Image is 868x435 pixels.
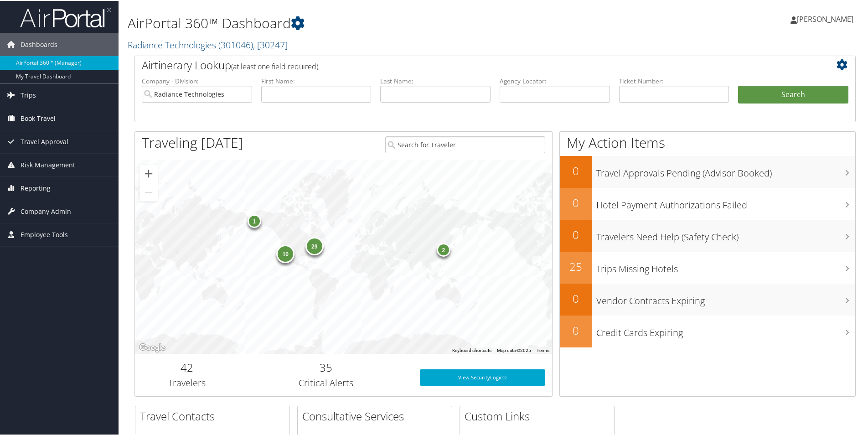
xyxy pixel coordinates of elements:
[142,132,243,151] h1: Traveling [DATE]
[142,376,232,388] h3: Travelers
[302,408,452,423] h2: Consultative Services
[21,153,75,176] span: Risk Management
[790,5,863,32] a: [PERSON_NAME]
[560,283,855,315] a: 0Vendor Contracts Expiring
[560,226,592,242] h2: 0
[385,135,545,152] input: Search for Traveler
[137,341,167,353] a: Open this area in Google Maps (opens a new window)
[738,85,848,103] button: Search
[380,76,491,85] label: Last Name:
[21,223,68,245] span: Employee Tools
[596,193,855,211] h3: Hotel Payment Authorizations Failed
[596,225,855,243] h3: Travelers Need Help (Safety Check)
[128,13,618,32] h1: AirPortal 360™ Dashboard
[137,341,167,353] img: Google
[218,38,253,50] span: ( 301046 )
[465,408,614,423] h2: Custom Links
[305,236,324,254] div: 29
[142,76,252,85] label: Company - Division:
[140,408,289,423] h2: Travel Contacts
[797,13,853,23] span: [PERSON_NAME]
[560,258,592,274] h2: 25
[452,347,491,353] button: Keyboard shortcuts
[619,76,729,85] label: Ticket Number:
[500,76,610,85] label: Agency Locator:
[246,359,406,374] h2: 35
[596,289,855,306] h3: Vendor Contracts Expiring
[128,38,288,50] a: Radiance Technologies
[248,213,261,227] div: 1
[537,347,549,352] a: Terms (opens in new tab)
[231,61,318,71] span: (at least one field required)
[560,162,592,178] h2: 0
[560,187,855,219] a: 0Hotel Payment Authorizations Failed
[497,347,531,352] span: Map data ©2025
[21,176,51,199] span: Reporting
[261,76,372,85] label: First Name:
[560,251,855,283] a: 25Trips Missing Hotels
[20,6,111,27] img: airportal-logo.png
[246,376,406,388] h3: Critical Alerts
[596,161,855,179] h3: Travel Approvals Pending (Advisor Booked)
[21,199,71,222] span: Company Admin
[437,242,450,256] div: 2
[139,182,158,201] button: Zoom out
[420,368,545,385] a: View SecurityLogic®
[560,155,855,187] a: 0Travel Approvals Pending (Advisor Booked)
[21,129,68,152] span: Travel Approval
[253,38,288,50] span: , [ 30247 ]
[139,164,158,182] button: Zoom in
[560,219,855,251] a: 0Travelers Need Help (Safety Check)
[277,243,295,262] div: 10
[560,315,855,347] a: 0Credit Cards Expiring
[560,194,592,210] h2: 0
[596,321,855,338] h3: Credit Cards Expiring
[560,132,855,151] h1: My Action Items
[560,290,592,306] h2: 0
[21,32,57,55] span: Dashboards
[21,83,36,106] span: Trips
[596,257,855,274] h3: Trips Missing Hotels
[142,57,788,72] h2: Airtinerary Lookup
[21,106,56,129] span: Book Travel
[142,359,232,374] h2: 42
[560,322,592,337] h2: 0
